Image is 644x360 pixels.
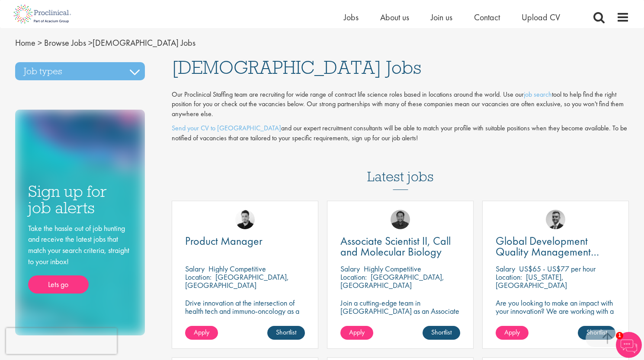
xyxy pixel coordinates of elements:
span: Apply [504,328,520,337]
span: Location: [496,272,522,282]
img: Anderson Maldonado [235,210,255,229]
span: Salary [340,264,360,274]
p: [GEOGRAPHIC_DATA], [GEOGRAPHIC_DATA] [185,272,289,290]
a: Send your CV to [GEOGRAPHIC_DATA] [172,123,281,133]
span: Associate Scientist II, Call and Molecular Biology [340,234,451,259]
span: [DEMOGRAPHIC_DATA] Jobs [172,56,421,79]
img: Chatbot [616,332,642,358]
a: Contact [474,12,500,23]
p: and our expert recruitment consultants will be able to match your profile with suitable positions... [172,123,629,143]
a: Shortlist [267,326,305,340]
a: Product Manager [185,236,305,246]
p: Our Proclinical Staffing team are recruiting for wide range of contract life science roles based ... [172,90,629,120]
span: Product Manager [185,234,263,248]
span: Salary [185,264,205,274]
img: Mike Raletz [391,210,410,229]
a: Shortlist [423,326,460,340]
a: job search [524,90,552,99]
a: Apply [496,326,529,340]
span: Apply [194,328,209,337]
h3: Job types [15,62,145,80]
a: breadcrumb link to Browse Jobs [44,37,86,48]
p: [GEOGRAPHIC_DATA], [GEOGRAPHIC_DATA] [340,272,444,290]
a: Associate Scientist II, Call and Molecular Biology [340,236,460,257]
a: Lets go [28,275,89,294]
a: breadcrumb link to Home [15,37,35,48]
span: > [88,37,93,48]
div: Take the hassle out of job hunting and receive the latest jobs that match your search criteria, s... [28,223,132,294]
span: Location: [340,272,367,282]
h3: Latest jobs [367,148,434,190]
a: Apply [340,326,373,340]
a: Upload CV [522,12,560,23]
span: > [38,37,42,48]
p: Highly Competitive [208,264,266,274]
p: Are you looking to make an impact with your innovation? We are working with a well-established ph... [496,299,615,340]
p: [US_STATE], [GEOGRAPHIC_DATA] [496,272,567,290]
span: 1 [616,332,623,339]
h3: Sign up for job alerts [28,183,132,216]
p: US$65 - US$77 per hour [519,264,596,274]
span: Salary [496,264,515,274]
iframe: reCAPTCHA [6,328,117,354]
span: Global Development Quality Management (GCP) [496,234,599,270]
span: Location: [185,272,211,282]
p: Highly Competitive [364,264,421,274]
a: Global Development Quality Management (GCP) [496,236,615,257]
a: About us [380,12,409,23]
span: Apply [349,328,365,337]
p: Join a cutting-edge team in [GEOGRAPHIC_DATA] as an Associate Scientist II and help shape the fut... [340,299,460,340]
a: Shortlist [578,326,615,340]
p: Drive innovation at the intersection of health tech and immuno-oncology as a Product Manager shap... [185,299,305,340]
a: Join us [431,12,452,23]
a: Apply [185,326,218,340]
img: Alex Bill [546,210,565,229]
a: Jobs [344,12,359,23]
span: [DEMOGRAPHIC_DATA] Jobs [15,37,195,48]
